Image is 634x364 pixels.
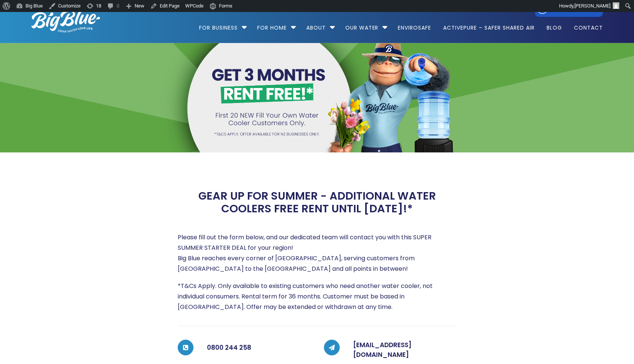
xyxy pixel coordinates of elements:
p: Please fill out the form below, and our dedicated team will contact you with this SUPER SUMMER ST... [178,232,457,274]
a: [EMAIL_ADDRESS][DOMAIN_NAME] [353,340,412,359]
span: [PERSON_NAME] [574,3,610,9]
h2: GEAR UP FOR SUMMER - ADDITIONAL WATER COOLERS FREE RENT UNTIL [DATE]!* [178,189,457,216]
h5: 0800 244 258 [207,340,310,355]
p: *T&Cs Apply. Only available to existing customers who need another water cooler, not individual c... [178,281,457,312]
img: logo [31,10,100,33]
